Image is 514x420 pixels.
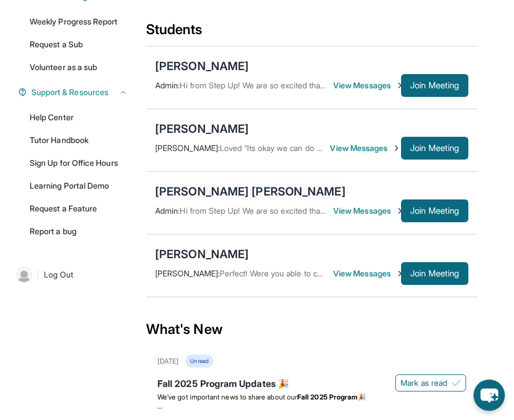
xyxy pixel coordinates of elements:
span: We’ve got important news to share about our [157,393,297,401]
a: Volunteer as a sub [23,57,135,78]
div: Unread [185,354,213,368]
span: [PERSON_NAME] : [155,268,220,278]
a: Weekly Progress Report [23,11,135,32]
div: [DATE] [157,357,179,366]
a: Learning Portal Demo [23,176,135,196]
button: Support & Resources [27,87,128,98]
div: [PERSON_NAME] [155,58,249,74]
span: Join Meeting [410,145,459,152]
button: Join Meeting [401,74,468,97]
span: [PERSON_NAME] : [155,143,220,153]
span: Join Meeting [410,82,459,89]
span: Support & Resources [31,87,108,98]
span: Join Meeting [410,270,459,277]
span: Admin : [155,80,180,90]
span: View Messages [333,268,401,279]
a: Report a bug [23,221,135,242]
span: Log Out [44,269,74,280]
span: View Messages [333,80,401,91]
a: Tutor Handbook [23,130,135,150]
span: 🎉 [358,393,366,401]
div: [PERSON_NAME] [155,246,249,262]
a: |Log Out [11,262,135,287]
div: [PERSON_NAME] [155,121,249,137]
a: Help Center [23,107,135,128]
img: user-img [16,267,32,283]
div: Fall 2025 Program Updates 🎉 [157,377,466,393]
span: View Messages [333,205,401,217]
div: [PERSON_NAME] [PERSON_NAME] [155,184,346,199]
a: Sign Up for Office Hours [23,153,135,173]
button: Join Meeting [401,262,468,285]
div: Students [146,21,477,46]
span: | [37,268,39,282]
a: Request a Feature [23,198,135,219]
span: View Messages [330,142,401,154]
button: Join Meeting [401,137,468,160]
strong: Fall 2025 Program [297,393,358,401]
img: Chevron-Right [395,81,404,90]
span: Mark as read [400,377,447,389]
span: Loved “Its okay we can do it” [220,143,323,153]
button: Join Meeting [401,199,468,222]
span: Join Meeting [410,207,459,214]
div: What's New [146,304,477,354]
img: Chevron-Right [392,144,401,153]
button: chat-button [473,380,505,411]
a: Request a Sub [23,34,135,55]
img: Chevron-Right [395,206,404,215]
img: Mark as read [452,378,461,388]
span: Admin : [155,206,180,215]
button: Mark as read [395,374,466,392]
img: Chevron-Right [395,269,404,278]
